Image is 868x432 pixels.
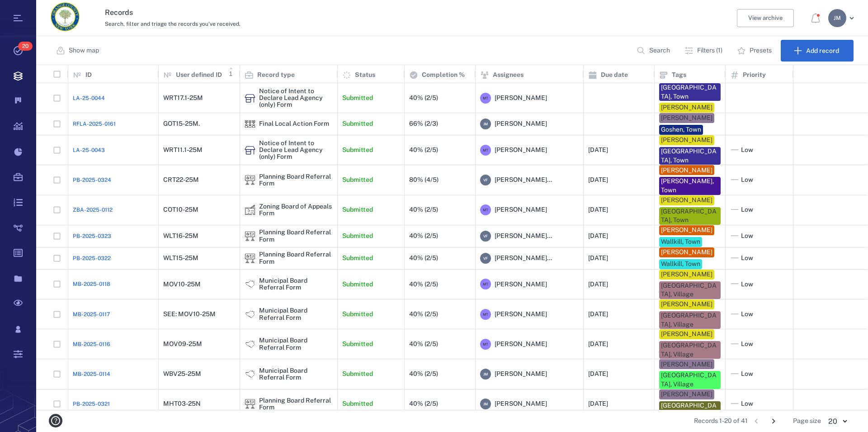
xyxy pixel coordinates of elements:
div: [GEOGRAPHIC_DATA], Village [661,311,719,329]
div: Goshen, Town [661,125,701,134]
span: Low [741,310,753,319]
p: Record type [257,71,295,80]
span: 1 [229,69,233,79]
div: [PERSON_NAME] [661,136,712,145]
a: Go home [51,2,80,34]
span: MB-2025-0118 [73,280,110,288]
div: Municipal Board Referral Form [259,307,333,321]
div: 40% (2/5) [409,255,438,261]
span: MB-2025-0117 [73,310,110,318]
button: Filters (1) [679,40,730,62]
div: COT10-25M [163,206,198,213]
div: Planning Board Referral Form [259,397,333,411]
div: CRT22-25M [163,176,199,183]
span: Low [741,399,753,408]
div: [DATE] [588,176,608,183]
a: PB-2025-0324 [73,176,111,184]
span: Page size [793,417,821,426]
div: Municipal Board Referral Form [259,367,333,381]
a: ZBA-2025-0112 [73,206,113,214]
a: LA-25-0043 [73,146,105,154]
div: M T [480,93,491,104]
div: 40% (2/5) [409,147,438,153]
p: Submitted [342,176,373,185]
button: Add record [781,40,854,62]
div: WLT16-25M [163,233,198,239]
div: Planning Board Referral Form [259,251,333,265]
img: icon Zoning Board of Appeals Form [245,204,255,215]
div: Zoning Board of Appeals Form [245,204,255,215]
div: J M [480,399,491,409]
img: icon Planning Board Referral Form [245,253,255,264]
div: [PERSON_NAME] [661,226,712,235]
span: [PERSON_NAME]... [495,254,552,263]
span: [PERSON_NAME]... [495,232,552,241]
span: [PERSON_NAME]... [495,176,552,185]
img: icon Municipal Board Referral Form [245,339,255,350]
div: [GEOGRAPHIC_DATA], Village [661,341,719,359]
p: Show map [69,46,99,55]
div: WRT11.1-25M [163,147,203,153]
span: Search, filter and triage the records you've received. [105,21,241,27]
span: Low [741,176,753,185]
button: Presets [731,40,779,62]
p: Priority [743,71,766,80]
span: RFLA-2025-0161 [73,120,116,128]
div: 40% (2/5) [409,341,438,347]
span: Low [741,146,753,155]
span: MB-2025-0116 [73,340,110,348]
div: J M [480,119,491,129]
div: 40% (2/5) [409,311,438,318]
span: [PERSON_NAME] [495,340,547,349]
div: Municipal Board Referral Form [245,309,255,320]
p: Assignees [493,71,524,80]
div: M T [480,279,491,290]
h3: Records [105,7,598,18]
div: Wallkill, Town [661,260,700,269]
div: 40% (2/5) [409,370,438,377]
p: Submitted [342,399,373,408]
div: M T [480,309,491,320]
span: [PERSON_NAME] [495,94,547,103]
div: 80% (4/5) [409,176,439,183]
span: [PERSON_NAME] [495,119,547,128]
div: Planning Board Referral Form [259,173,333,187]
span: 20 [18,42,33,51]
div: [GEOGRAPHIC_DATA], Village [661,281,719,299]
img: icon Municipal Board Referral Form [245,309,255,320]
div: 20 [821,416,854,427]
p: Submitted [342,94,373,103]
div: [PERSON_NAME] [661,330,712,339]
img: icon Final Local Action Form [245,119,255,129]
div: J M [480,369,491,380]
div: MOV10-25M [163,281,201,288]
p: Submitted [342,280,373,289]
span: Help [20,6,39,14]
p: Submitted [342,205,373,214]
div: Notice of Intent to Declare Lead Agency (only) Form [245,145,255,156]
button: JM [828,9,857,27]
div: 40% (2/5) [409,233,438,239]
div: [PERSON_NAME] [661,248,712,257]
p: ID [85,71,92,80]
img: icon Planning Board Referral Form [245,175,255,185]
p: Completion % [422,71,465,80]
p: Submitted [342,119,373,128]
div: J M [828,9,846,27]
div: GOT15-25M. [163,120,200,127]
a: PB-2025-0321 [73,400,110,408]
nav: pagination navigation [748,414,782,428]
div: SEE: MOV10-25M [163,311,216,318]
div: [GEOGRAPHIC_DATA], Village [661,371,719,389]
a: PB-2025-0322 [73,254,111,262]
img: Orange County Planning Department logo [51,2,80,31]
p: Status [355,71,375,80]
div: Municipal Board Referral Form [259,337,333,351]
div: [PERSON_NAME], Town [661,177,719,195]
p: Presets [750,46,772,55]
button: Show map [51,40,106,62]
div: Notice of Intent to Declare Lead Agency (only) Form [259,140,333,161]
div: [DATE] [588,233,608,239]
